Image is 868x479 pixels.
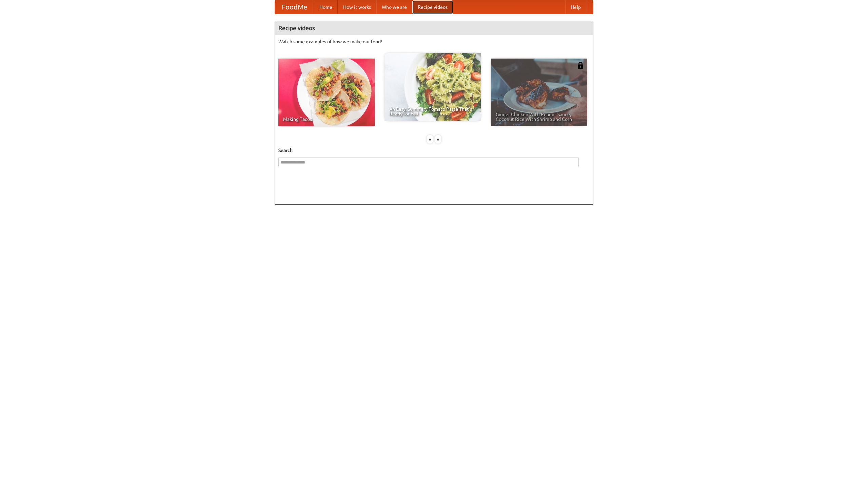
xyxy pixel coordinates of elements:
a: Help [565,0,586,14]
div: « [427,135,433,144]
a: Who we are [376,0,412,14]
h4: Recipe videos [275,21,593,35]
a: An Easy, Summery Tomato Pasta That's Ready for Fall [384,53,481,121]
span: Making Tacos [283,117,370,122]
div: » [435,135,441,144]
a: FoodMe [275,0,314,14]
a: Recipe videos [412,0,453,14]
span: An Easy, Summery Tomato Pasta That's Ready for Fall [389,107,476,116]
a: Making Tacos [278,59,375,126]
a: Home [314,0,338,14]
a: How it works [338,0,376,14]
img: 483408.png [577,62,584,69]
p: Watch some examples of how we make our food! [278,38,590,45]
h5: Search [278,147,590,154]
